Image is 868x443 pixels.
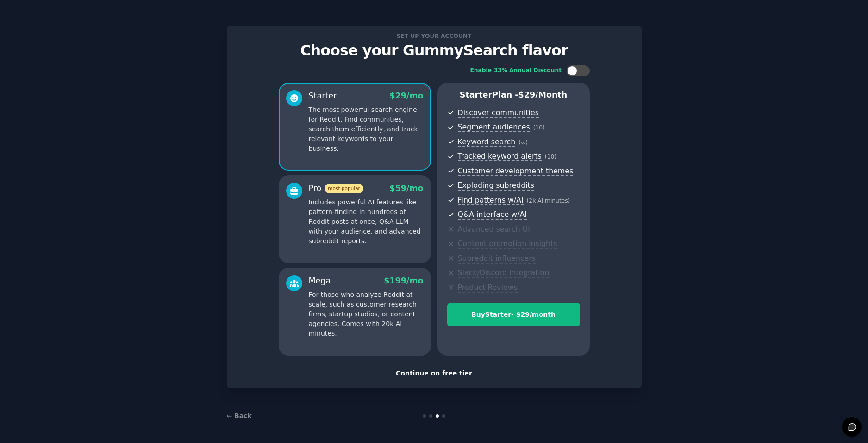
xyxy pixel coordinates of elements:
span: most popular [325,184,363,193]
span: $ 199 /mo [384,276,423,285]
span: ( 2k AI minutes ) [527,197,570,204]
span: Product Reviews [458,283,518,293]
span: Q&A interface w/AI [458,210,527,220]
div: Enable 33% Annual Discount [470,67,562,75]
p: Includes powerful AI features like pattern-finding in hundreds of Reddit posts at once, Q&A LLM w... [309,197,424,246]
div: Starter [309,90,337,102]
span: Content promotion insights [458,239,557,249]
span: Advanced search UI [458,225,530,234]
div: Buy Starter - $ 29 /month [448,310,580,320]
span: $ 59 /mo [389,184,423,193]
span: $ 29 /mo [389,91,423,100]
a: ← Back [227,412,252,419]
span: Segment audiences [458,123,530,132]
span: Set up your account [395,31,473,41]
span: Tracked keyword alerts [458,152,542,161]
p: Choose your GummySearch flavor [237,43,632,59]
span: Keyword search [458,137,516,147]
span: Discover communities [458,108,539,118]
div: Continue on free tier [237,369,632,378]
p: The most powerful search engine for Reddit. Find communities, search them efficiently, and track ... [309,105,424,154]
p: For those who analyze Reddit at scale, such as customer research firms, startup studios, or conte... [309,290,424,338]
span: Subreddit influencers [458,254,536,264]
span: Find patterns w/AI [458,196,524,205]
button: BuyStarter- $29/month [447,303,580,326]
span: ( 10 ) [533,124,545,131]
span: Slack/Discord integration [458,268,550,278]
div: Pro [309,183,363,194]
p: Starter Plan - [447,89,580,101]
span: ( 10 ) [545,154,556,160]
div: Mega [309,275,331,287]
span: Customer development themes [458,166,574,176]
span: Exploding subreddits [458,181,534,191]
span: $ 29 /month [518,90,568,99]
span: ( ∞ ) [518,139,528,146]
